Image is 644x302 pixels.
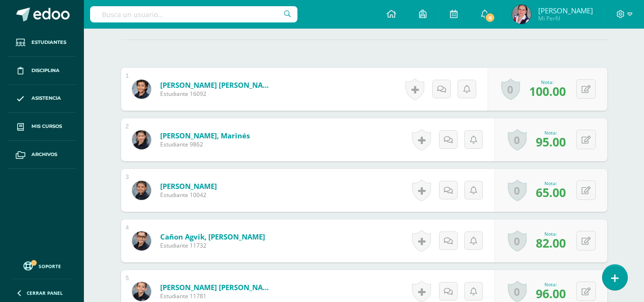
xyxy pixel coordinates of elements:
div: Nota: [536,180,566,187]
a: 0 [501,78,520,100]
div: Nota: [536,230,566,237]
span: 8 [485,12,495,23]
span: Estudiante 11781 [160,292,275,300]
a: Cañon Agvik, [PERSON_NAME] [160,232,265,241]
a: [PERSON_NAME] [PERSON_NAME] [160,80,275,90]
span: Soporte [39,263,61,270]
img: c2f722f83b2fd9b087aa4785765f22dc.png [512,5,531,24]
span: 65.00 [536,184,566,200]
div: Nota: [536,129,566,136]
div: Nota: [536,281,566,288]
span: Estudiante 9862 [160,140,250,148]
span: 96.00 [536,285,566,302]
div: Nota: [529,79,566,85]
span: Mis cursos [31,123,62,130]
a: Soporte [11,259,72,272]
a: [PERSON_NAME] [PERSON_NAME] [160,282,275,292]
span: 82.00 [536,235,566,251]
span: Estudiantes [31,39,66,46]
a: [PERSON_NAME] [160,181,217,191]
a: Asistencia [8,85,76,113]
span: Estudiante 16092 [160,90,275,98]
span: Disciplina [31,67,60,74]
span: Estudiante 11732 [160,241,265,250]
span: Mi Perfil [538,14,593,22]
span: 95.00 [536,134,566,150]
img: 244dc38e3b94fbbc20259fade6342bda.png [132,282,151,301]
img: ec044acc647a232de5d94456ac6b8ac5.png [132,130,151,149]
img: dcd30244c8770d121ecd2b5143f46d15.png [132,80,151,99]
a: Disciplina [8,57,76,85]
input: Busca un usuario... [90,6,297,22]
span: 100.00 [529,83,566,99]
span: [PERSON_NAME] [538,6,593,15]
a: 0 [508,129,527,151]
a: Estudiantes [8,29,76,57]
img: 13159c9cff8bfa93db6208bf011f730b.png [132,181,151,200]
span: Cerrar panel [27,290,63,296]
a: 0 [508,179,527,201]
span: Asistencia [31,94,61,102]
span: Estudiante 10042 [160,191,217,199]
a: Archivos [8,141,76,169]
img: cc7aa15e5437cc94e8ffbc46df258dc4.png [132,231,151,250]
a: 0 [508,230,527,252]
a: Mis cursos [8,113,76,141]
a: [PERSON_NAME], Marinés [160,131,250,140]
span: Archivos [31,151,57,158]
